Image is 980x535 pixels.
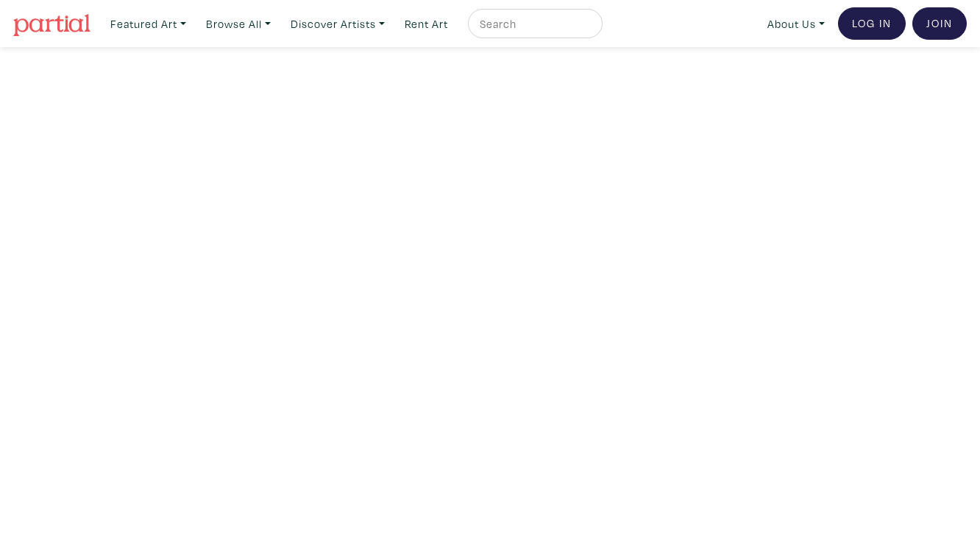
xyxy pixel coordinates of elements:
a: About Us [761,9,831,39]
a: Join [912,7,967,40]
a: Rent Art [398,9,455,39]
a: Browse All [199,9,277,39]
input: Search [478,15,589,33]
a: Discover Artists [284,9,391,39]
a: Featured Art [104,9,193,39]
a: Log In [838,7,906,40]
